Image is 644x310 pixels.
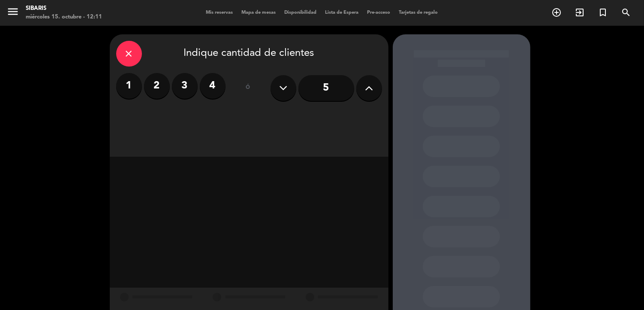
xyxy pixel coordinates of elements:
[6,5,19,18] i: menu
[172,73,198,99] label: 3
[575,7,585,18] i: exit_to_app
[116,41,382,67] div: Indique cantidad de clientes
[321,10,363,15] span: Lista de Espera
[116,73,142,99] label: 1
[395,10,442,15] span: Tarjetas de regalo
[144,73,170,99] label: 2
[551,7,562,18] i: add_circle_outline
[621,7,631,18] i: search
[26,13,102,21] div: miércoles 15. octubre - 12:11
[234,73,262,103] div: ó
[598,7,608,18] i: turned_in_not
[124,49,134,59] i: close
[6,5,19,21] button: menu
[200,73,226,99] label: 4
[238,10,280,15] span: Mapa de mesas
[26,4,102,13] div: sibaris
[280,10,321,15] span: Disponibilidad
[363,10,395,15] span: Pre-acceso
[202,10,238,15] span: Mis reservas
